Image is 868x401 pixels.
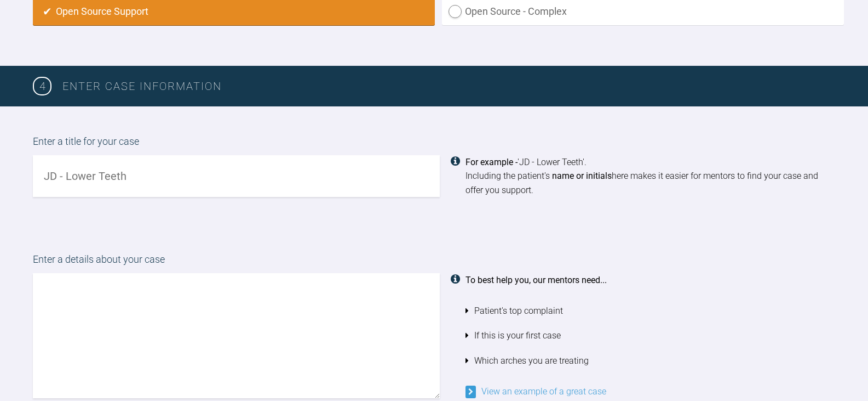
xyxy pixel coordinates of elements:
strong: For example - [465,157,518,167]
li: Which arches you are treating [465,348,836,374]
a: View an example of a great case [465,386,606,397]
label: Enter a details about your case [33,252,835,273]
span: 4 [33,77,51,95]
strong: To best help you, our mentors need... [465,275,607,285]
label: Enter a title for your case [33,134,835,155]
h3: Enter case information [62,77,835,95]
strong: name or initials [552,171,612,181]
li: Patient's top complaint [465,298,836,324]
div: 'JD - Lower Teeth'. Including the patient's here makes it easier for mentors to find your case an... [465,155,836,197]
input: JD - Lower Teeth [33,155,440,197]
li: If this is your first case [465,323,836,348]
